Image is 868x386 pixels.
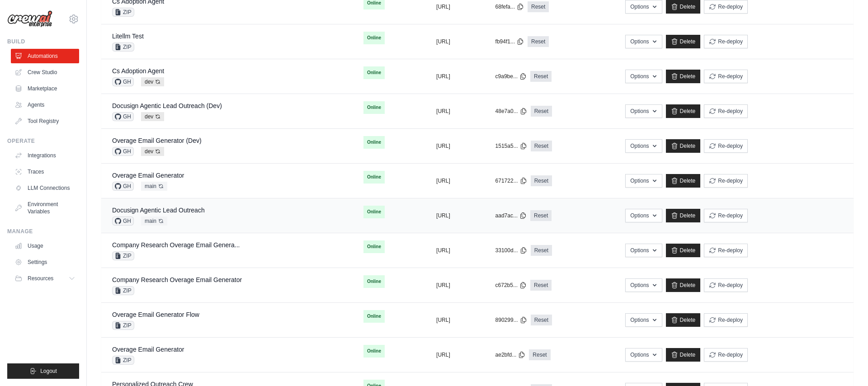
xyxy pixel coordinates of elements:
[666,35,701,48] a: Delete
[7,137,79,145] div: Operate
[495,247,527,254] button: 33100d...
[112,217,134,226] span: GH
[363,66,385,79] span: Online
[141,182,167,191] span: main
[625,313,662,327] button: Options
[495,108,527,115] button: 48e7a0...
[11,49,79,63] a: Automations
[704,139,748,153] button: Re-deploy
[112,321,134,330] span: ZIP
[7,10,52,28] img: Logo
[528,1,549,12] a: Reset
[112,207,205,214] a: Docusign Agentic Lead Outreach
[495,316,527,324] button: 890299...
[625,70,662,83] button: Options
[7,38,79,45] div: Build
[363,275,385,288] span: Online
[112,77,134,86] span: GH
[141,77,164,86] span: dev
[11,255,79,269] a: Settings
[531,315,552,325] a: Reset
[530,280,552,291] a: Reset
[531,141,552,151] a: Reset
[666,348,701,362] a: Delete
[141,147,164,156] span: dev
[112,112,134,121] span: GH
[363,101,385,114] span: Online
[704,209,748,222] button: Re-deploy
[625,244,662,257] button: Options
[11,271,79,286] button: Resources
[704,313,748,327] button: Re-deploy
[495,38,524,45] button: fb94f1...
[530,210,552,221] a: Reset
[112,286,134,295] span: ZIP
[11,148,79,163] a: Integrations
[666,209,701,222] a: Delete
[11,165,79,179] a: Traces
[112,356,134,365] span: ZIP
[363,32,385,44] span: Online
[666,244,701,257] a: Delete
[28,275,53,282] span: Resources
[112,102,222,109] a: Docusign Agentic Lead Outreach (Dev)
[531,175,552,186] a: Reset
[625,104,662,118] button: Options
[625,348,662,362] button: Options
[666,139,701,153] a: Delete
[112,182,134,191] span: GH
[11,197,79,219] a: Environment Variables
[530,71,552,82] a: Reset
[141,112,164,121] span: dev
[112,8,134,17] span: ZIP
[495,282,527,289] button: c672b5...
[704,174,748,188] button: Re-deploy
[495,351,526,358] button: ae2bfd...
[625,35,662,48] button: Options
[704,35,748,48] button: Re-deploy
[531,106,552,117] a: Reset
[112,33,144,40] a: Litellm Test
[112,42,134,52] span: ZIP
[625,209,662,222] button: Options
[495,3,524,10] button: 68fefa...
[11,81,79,96] a: Marketplace
[363,171,385,184] span: Online
[823,343,868,386] iframe: Chat Widget
[495,142,527,150] button: 1515a5...
[666,313,701,327] a: Delete
[528,36,549,47] a: Reset
[112,346,184,353] a: Overage Email Generator
[112,276,242,283] a: Company Research Overage Email Generator
[112,147,134,156] span: GH
[495,177,527,184] button: 671722...
[112,251,134,260] span: ZIP
[141,217,167,226] span: main
[363,310,385,323] span: Online
[666,70,701,83] a: Delete
[112,241,240,249] a: Company Research Overage Email Genera...
[625,139,662,153] button: Options
[666,104,701,118] a: Delete
[531,245,552,256] a: Reset
[704,104,748,118] button: Re-deploy
[112,67,164,75] a: Cs Adoption Agent
[704,348,748,362] button: Re-deploy
[363,345,385,358] span: Online
[666,278,701,292] a: Delete
[529,349,550,360] a: Reset
[112,311,199,318] a: Overage Email Generator Flow
[11,98,79,112] a: Agents
[704,278,748,292] button: Re-deploy
[363,206,385,218] span: Online
[704,70,748,83] button: Re-deploy
[40,367,57,375] span: Logout
[363,136,385,149] span: Online
[625,278,662,292] button: Options
[11,181,79,195] a: LLM Connections
[495,212,527,219] button: aad7ac...
[666,174,701,188] a: Delete
[363,240,385,253] span: Online
[7,363,79,379] button: Logout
